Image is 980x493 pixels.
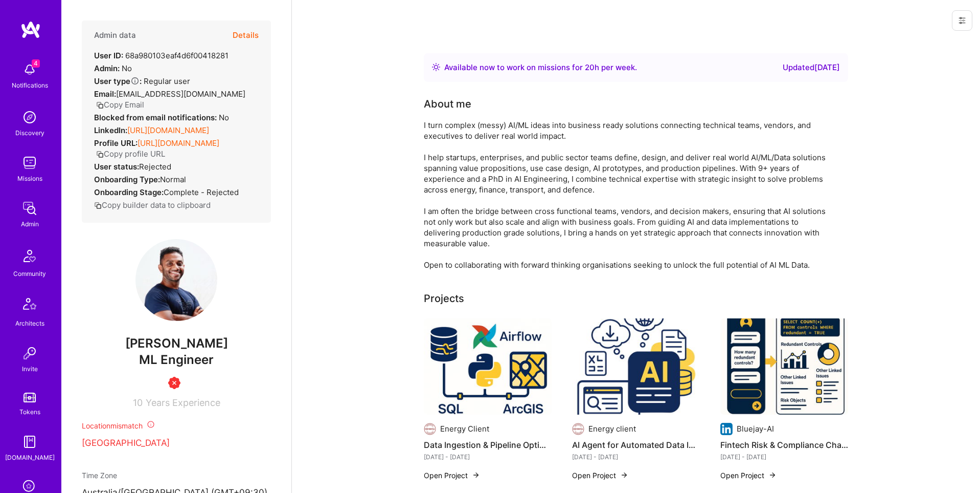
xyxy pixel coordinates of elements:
[94,63,120,73] strong: Admin:
[17,293,42,318] img: Architects
[572,318,700,415] img: AI Agent for Automated Data Ingestion
[164,187,239,197] span: Complete - Rejected
[424,423,436,435] img: Company logo
[737,423,774,434] div: Bluejay-AI
[620,471,628,479] img: arrow-right
[94,200,211,210] button: Copy builder data to clipboard
[94,76,190,87] div: Regular user
[130,76,140,85] i: Help
[96,151,104,158] i: icon Copy
[424,452,552,462] div: [DATE] - [DATE]
[94,76,142,86] strong: User type :
[94,50,229,61] div: 68a980103eaf4d6f00418281
[424,291,464,306] div: Projects
[424,438,552,452] h4: Data Ingestion & Pipeline Optimisation
[720,318,848,415] img: Fintech Risk & Compliance Chat App
[19,198,40,219] img: admin teamwork
[5,452,55,463] div: [DOMAIN_NAME]
[94,31,136,40] h4: Admin data
[94,125,127,135] strong: LinkedIn:
[19,343,40,363] img: Invite
[94,202,102,209] i: icon Copy
[15,127,44,138] div: Discovery
[19,153,40,173] img: teamwork
[22,363,38,374] div: Invite
[720,438,848,452] h4: Fintech Risk & Compliance Chat App
[138,138,219,148] a: [URL][DOMAIN_NAME]
[94,113,219,122] strong: Blocked from email notifications:
[94,187,164,197] strong: Onboarding Stage:
[24,393,36,402] img: tokens
[444,61,637,74] div: Available now to work on missions for h per week .
[133,397,143,408] span: 10
[146,397,220,408] span: Years Experience
[432,63,440,71] img: Availability
[19,432,40,452] img: guide book
[94,89,116,99] strong: Email:
[82,437,271,449] p: [GEOGRAPHIC_DATA]
[12,80,48,91] div: Notifications
[135,239,217,321] img: User Avatar
[127,125,209,135] a: [URL][DOMAIN_NAME]
[82,420,271,431] div: Location mismatch
[572,452,700,462] div: [DATE] - [DATE]
[82,471,117,480] span: Time Zone
[19,59,40,80] img: bell
[19,107,40,127] img: discovery
[720,470,777,481] button: Open Project
[168,377,180,389] img: Unqualified
[96,99,144,110] button: Copy Email
[160,175,186,184] span: normal
[19,406,40,417] div: Tokens
[21,219,39,229] div: Admin
[720,452,848,462] div: [DATE] - [DATE]
[13,268,46,279] div: Community
[32,59,40,68] span: 4
[96,101,104,109] i: icon Copy
[15,318,44,329] div: Architects
[572,470,628,481] button: Open Project
[720,423,733,435] img: Company logo
[17,173,42,184] div: Missions
[572,423,584,435] img: Company logo
[94,175,160,184] strong: Onboarding Type:
[116,89,245,99] span: [EMAIL_ADDRESS][DOMAIN_NAME]
[94,112,229,123] div: No
[139,352,214,367] span: ML Engineer
[94,162,139,172] strong: User status:
[424,120,833,270] div: I turn complex (messy) AI/ML ideas into business ready solutions connecting technical teams, vend...
[94,138,138,148] strong: Profile URL:
[17,244,42,268] img: Community
[572,438,700,452] h4: AI Agent for Automated Data Ingestion
[233,20,259,50] button: Details
[96,148,165,159] button: Copy profile URL
[82,336,271,351] span: [PERSON_NAME]
[472,471,480,479] img: arrow-right
[20,20,41,39] img: logo
[139,162,171,172] span: Rejected
[440,423,489,434] div: Energy Client
[94,63,132,74] div: No
[424,470,480,481] button: Open Project
[588,423,636,434] div: Energy client
[585,62,595,72] span: 20
[783,61,840,74] div: Updated [DATE]
[424,318,552,415] img: Data Ingestion & Pipeline Optimisation
[424,96,471,112] div: About me
[94,51,123,60] strong: User ID:
[768,471,777,479] img: arrow-right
